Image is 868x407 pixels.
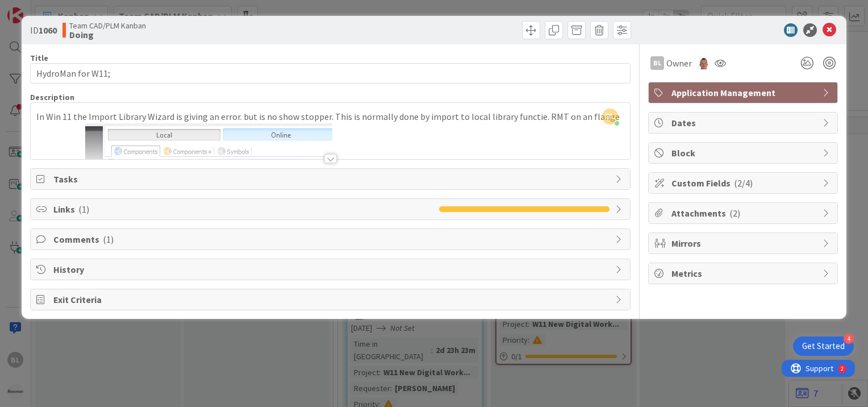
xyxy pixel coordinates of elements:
[666,56,692,70] span: Owner
[650,56,664,70] div: BL
[30,23,57,37] span: ID
[69,30,146,39] b: Doing
[30,63,631,84] input: type card name here...
[59,5,62,14] div: 2
[78,204,89,215] span: ( 1 )
[103,234,114,245] span: ( 1 )
[671,206,817,220] span: Attachments
[671,176,817,190] span: Custom Fields
[671,86,817,99] span: Application Management
[802,340,845,352] div: Get Started
[53,202,433,216] span: Links
[53,172,610,186] span: Tasks
[671,146,817,160] span: Block
[698,57,710,69] img: TJ
[69,21,146,30] span: Team CAD/PLM Kanban
[53,263,610,276] span: History
[53,232,610,246] span: Comments
[24,2,52,15] span: Support
[39,24,57,36] b: 1060
[671,116,817,130] span: Dates
[30,53,48,63] label: Title
[671,267,817,280] span: Metrics
[729,207,740,219] span: ( 2 )
[844,334,854,344] div: 4
[53,293,610,306] span: Exit Criteria
[793,337,854,356] div: Open Get Started checklist, remaining modules: 4
[602,109,618,124] span: BL
[30,92,74,102] span: Description
[671,236,817,250] span: Mirrors
[734,177,753,189] span: ( 2/4 )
